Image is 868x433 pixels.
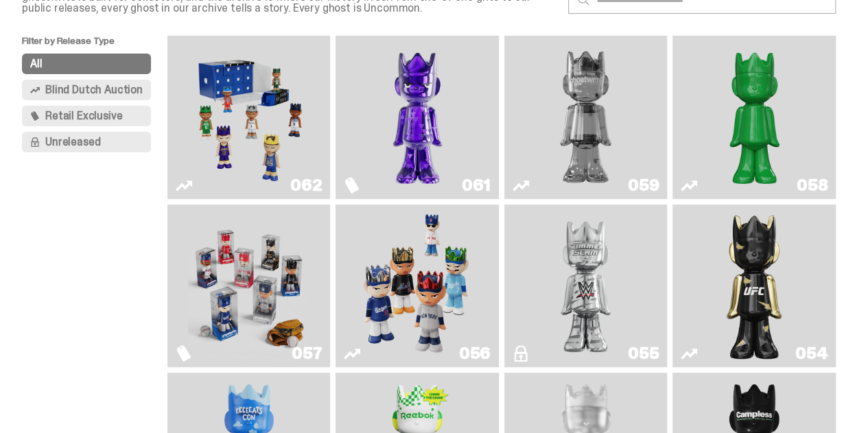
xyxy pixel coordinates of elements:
div: 057 [292,345,322,362]
span: Unreleased [45,137,100,148]
span: Retail Exclusive [45,110,122,121]
a: I Was There SummerSlam [513,210,659,362]
span: Blind Dutch Auction [45,84,143,95]
img: Schrödinger's ghost: Sunday Green [694,41,815,194]
img: Game Face (2025) [188,41,309,194]
button: Blind Dutch Auction [22,80,151,100]
div: 061 [462,177,491,194]
img: Two [525,41,646,194]
button: Unreleased [22,132,151,152]
a: Game Face (2025) [176,210,322,362]
a: Fantasy [344,41,491,194]
img: Fantasy [357,41,478,194]
img: Ruby [721,210,787,362]
button: Retail Exclusive [22,106,151,126]
div: 056 [459,345,491,362]
img: I Was There SummerSlam [525,210,646,362]
div: 059 [628,177,659,194]
a: Two [513,41,659,194]
button: All [22,54,151,74]
a: Schrödinger's ghost: Sunday Green [681,41,828,194]
a: Ruby [681,210,828,362]
img: Game Face (2025) [188,210,309,362]
a: Game Face (2025) [176,41,322,194]
img: Game Face (2025) [357,210,478,362]
div: 055 [628,345,659,362]
p: Filter by Release Type [22,36,167,54]
div: 062 [290,177,322,194]
a: Game Face (2025) [344,210,491,362]
div: 058 [797,177,828,194]
span: All [30,58,43,69]
div: 054 [795,345,828,362]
